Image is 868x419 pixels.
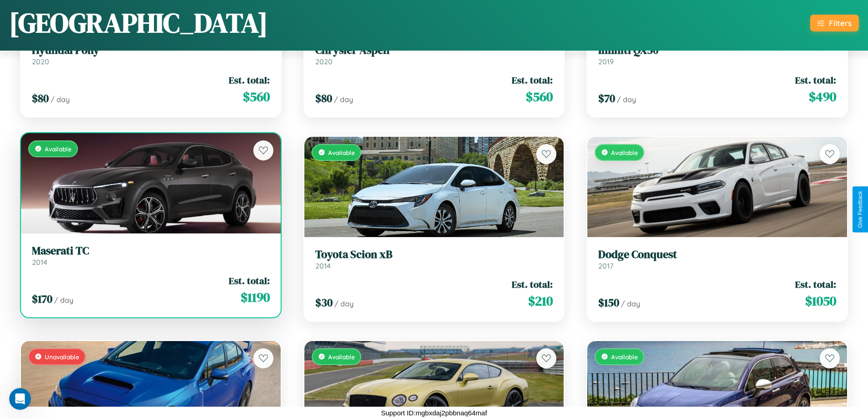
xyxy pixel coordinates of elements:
span: Available [328,149,355,156]
span: $ 30 [315,295,333,310]
div: Give Feedback [857,191,863,228]
button: Filters [810,15,859,31]
iframe: Intercom live chat [9,388,31,410]
h3: Maserati TC [32,244,270,258]
span: Available [611,353,638,361]
span: $ 150 [598,295,619,310]
a: Infiniti QX502019 [598,44,836,66]
span: Est. total: [229,73,270,87]
span: Unavailable [45,353,79,361]
a: Toyota Scion xB2014 [315,248,553,270]
span: $ 1050 [805,292,836,310]
h3: Chrysler Aspen [315,44,553,57]
span: / day [51,95,70,104]
span: Est. total: [512,278,553,291]
h3: Hyundai Pony [32,44,270,57]
span: $ 560 [243,88,270,106]
h3: Toyota Scion xB [315,248,553,261]
span: Est. total: [512,73,553,87]
span: / day [617,95,636,104]
h3: Dodge Conquest [598,248,836,261]
a: Chrysler Aspen2020 [315,44,553,66]
span: $ 80 [315,91,332,106]
span: / day [334,299,354,308]
a: Maserati TC2014 [32,244,270,267]
span: Available [45,145,72,153]
h1: [GEOGRAPHIC_DATA] [9,4,268,41]
a: Dodge Conquest2017 [598,248,836,270]
span: 2017 [598,261,613,270]
span: Available [611,149,638,156]
div: Filters [829,18,852,28]
span: 2020 [315,57,333,66]
span: Available [328,353,355,361]
span: $ 490 [809,88,836,106]
span: Est. total: [229,274,270,287]
h3: Infiniti QX50 [598,44,836,57]
span: $ 1190 [241,288,270,306]
a: Hyundai Pony2020 [32,44,270,66]
span: 2019 [598,57,614,66]
span: / day [621,299,640,308]
span: Est. total: [795,278,836,291]
span: Est. total: [795,73,836,87]
span: $ 560 [526,88,553,106]
span: / day [54,295,73,305]
p: Support ID: mgbxdaj2pbbnaq64maf [381,407,487,419]
span: 2014 [315,261,331,270]
span: $ 170 [32,291,52,306]
span: 2020 [32,57,49,66]
span: $ 80 [32,91,49,106]
span: $ 70 [598,91,615,106]
span: / day [334,95,353,104]
span: 2014 [32,258,47,267]
span: $ 210 [528,292,553,310]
